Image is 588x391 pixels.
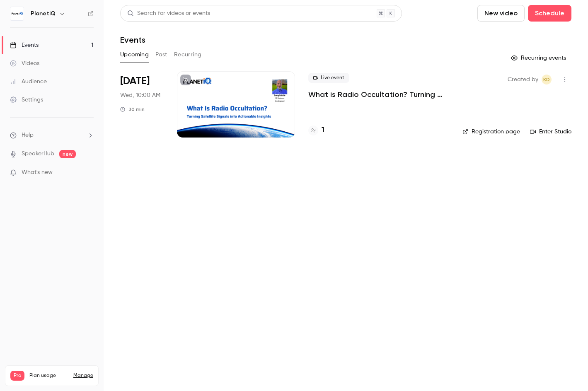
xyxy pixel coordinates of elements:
[542,75,552,84] span: Karen Dubey
[10,59,39,68] div: Videos
[10,96,43,104] div: Settings
[308,73,349,83] span: Live event
[120,48,149,61] button: Upcoming
[308,89,449,99] a: What is Radio Occultation? Turning Satellite Signals into Actionable Insights
[10,131,94,140] li: help-dropdown-opener
[507,51,571,65] button: Recurring events
[530,128,571,136] a: Enter Studio
[508,75,538,84] span: Created by
[543,75,550,84] span: KD
[155,48,167,61] button: Past
[462,128,520,136] a: Registration page
[59,150,76,158] span: new
[308,125,324,136] a: 1
[22,131,34,140] span: Help
[10,41,39,49] div: Events
[29,372,68,379] span: Plan usage
[22,168,53,177] span: What's new
[120,75,150,88] span: [DATE]
[10,7,24,20] img: PlanetiQ
[528,5,571,22] button: Schedule
[73,372,93,379] a: Manage
[120,35,145,45] h1: Events
[22,150,54,158] a: SpeakerHub
[120,91,160,99] span: Wed, 10:00 AM
[322,125,324,136] h4: 1
[174,48,202,61] button: Recurring
[120,71,164,138] div: Oct 15 Wed, 10:00 AM (America/Los Angeles)
[120,106,145,113] div: 30 min
[477,5,525,22] button: New video
[127,9,210,18] div: Search for videos or events
[10,77,47,86] div: Audience
[10,371,24,381] span: Pro
[31,10,56,18] h6: PlanetiQ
